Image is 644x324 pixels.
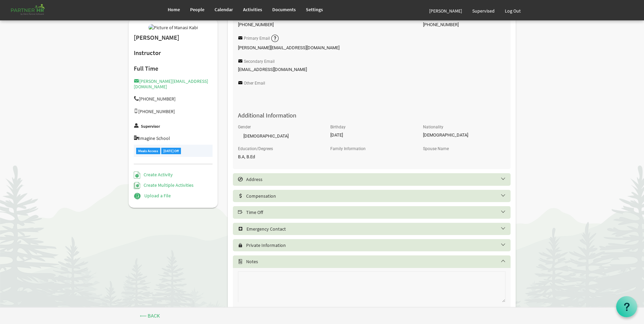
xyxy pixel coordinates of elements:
[238,259,243,264] span: Select
[500,1,526,20] a: Log Out
[238,259,516,264] h5: Notes
[238,125,251,129] label: Gender
[424,1,467,20] a: [PERSON_NAME]
[238,147,273,151] label: Education/Degrees
[168,6,180,13] span: Home
[330,147,366,151] label: Family Information
[467,1,500,20] a: Supervised
[134,109,213,114] h5: [PHONE_NUMBER]
[215,6,233,13] span: Calendar
[134,96,213,102] h5: [PHONE_NUMBER]
[238,226,516,232] h5: Emergency Contact
[233,112,511,119] h4: Additional Information
[244,59,275,64] label: Secondary Email
[244,81,265,86] label: Other Email
[134,65,213,72] h4: Full Time
[161,148,181,154] div: [DATE] Off
[134,193,141,200] img: Upload a File
[243,6,262,13] span: Activities
[271,34,279,43] img: question-sm.png
[134,172,140,179] img: Create Activity
[238,210,516,215] h5: Time Off
[238,194,243,198] span: Select
[238,242,516,248] h5: Private Information
[134,182,141,189] img: Create Multiple Activities
[136,148,161,154] div: Meals Access
[141,124,160,129] label: Supervisor
[330,125,346,129] label: Birthday
[238,227,243,231] span: Select
[306,6,323,13] span: Settings
[238,193,516,199] h5: Compensation
[134,172,173,178] a: Create Activity
[238,210,243,215] span: Select
[238,177,243,182] span: Select
[134,50,213,57] h2: Instructor
[423,147,449,151] label: Spouse Name
[190,6,204,13] span: People
[134,34,213,41] h2: [PERSON_NAME]
[238,243,243,248] span: Select
[148,24,198,31] img: Picture of Manasi Kabi
[134,78,208,89] a: [PERSON_NAME][EMAIL_ADDRESS][DOMAIN_NAME]
[272,6,296,13] span: Documents
[238,177,516,182] h5: Address
[134,193,171,199] a: Upload a File
[472,8,495,14] span: Supervised
[423,125,443,129] label: Nationality
[134,182,194,188] a: Create Multiple Activities
[244,36,270,41] label: Primary Email
[134,136,213,141] h5: Imagine School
